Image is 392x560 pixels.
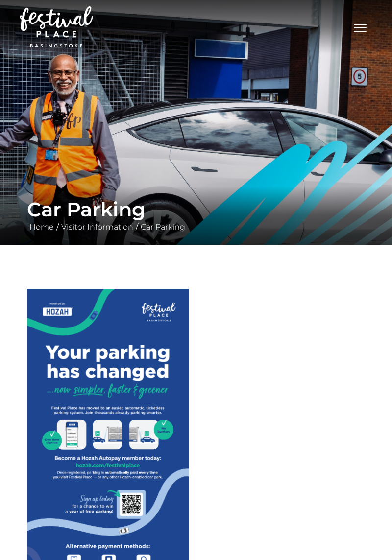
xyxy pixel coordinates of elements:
h1: Car Parking [27,198,365,221]
button: Toggle navigation [348,20,372,34]
a: Car Parking [138,222,188,232]
div: / / [20,198,372,233]
a: Visitor Information [59,222,136,232]
img: Festival Place Logo [20,6,93,47]
a: Home [27,222,56,232]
